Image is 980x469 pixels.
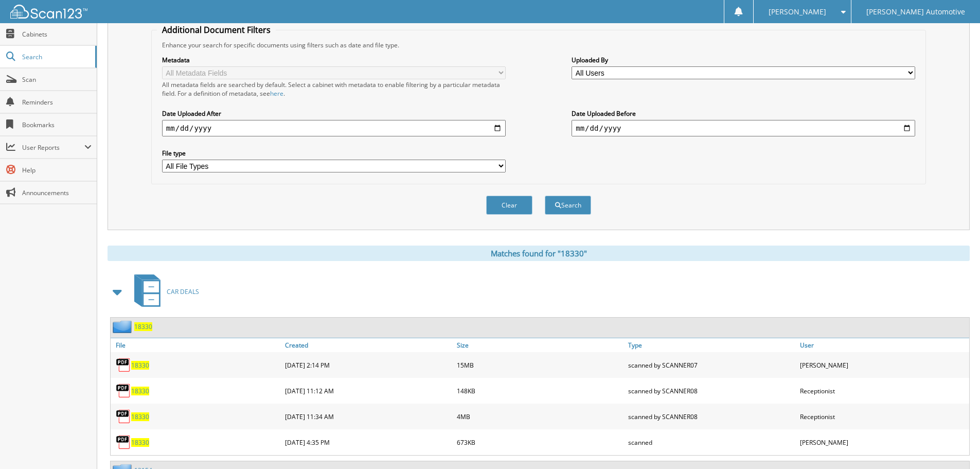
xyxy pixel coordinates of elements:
input: end [572,120,915,136]
div: scanned [626,432,797,453]
div: [DATE] 11:12 AM [282,380,454,401]
div: 15MB [454,355,626,375]
a: 18330 [131,438,149,447]
a: Size [454,338,626,352]
label: Uploaded By [572,56,915,64]
a: 18330 [131,361,149,370]
span: Reminders [22,98,92,107]
label: Date Uploaded Before [572,109,915,118]
label: Date Uploaded After [162,109,506,118]
span: User Reports [22,143,84,152]
div: scanned by SCANNER07 [626,355,797,375]
img: PDF.png [116,383,131,398]
div: 148KB [454,380,626,401]
a: Type [626,338,797,352]
span: Search [22,53,90,61]
span: Announcements [22,188,92,197]
a: 18330 [134,322,152,331]
span: [PERSON_NAME] Automotive [866,9,965,15]
div: Matches found for "18330" [108,246,970,261]
div: Enhance your search for specific documents using filters such as date and file type. [157,41,920,49]
div: [PERSON_NAME] [797,355,969,375]
iframe: Chat Widget [929,420,980,469]
input: start [162,120,506,136]
a: File [111,338,282,352]
div: 673KB [454,432,626,453]
span: CAR DEALS [167,287,199,296]
div: 4MB [454,406,626,427]
div: Receptionist [797,380,969,401]
a: Created [282,338,454,352]
div: [DATE] 2:14 PM [282,355,454,375]
a: User [797,338,969,352]
a: 18330 [131,387,149,395]
a: 18330 [131,412,149,421]
span: Cabinets [22,30,92,39]
label: Metadata [162,56,506,64]
span: [PERSON_NAME] [769,9,826,15]
a: CAR DEALS [128,271,199,312]
button: Search [545,196,591,215]
div: All metadata fields are searched by default. Select a cabinet with metadata to enable filtering b... [162,80,506,98]
img: PDF.png [116,409,131,424]
div: scanned by SCANNER08 [626,406,797,427]
div: [PERSON_NAME] [797,432,969,453]
img: PDF.png [116,357,131,373]
legend: Additional Document Filters [157,24,276,36]
div: scanned by SCANNER08 [626,380,797,401]
img: PDF.png [116,435,131,450]
label: File type [162,149,506,158]
img: scan123-logo-white.svg [10,5,87,19]
div: Receptionist [797,406,969,427]
span: Help [22,166,92,175]
span: Bookmarks [22,120,92,129]
span: Scan [22,75,92,84]
a: here [270,89,283,98]
button: Clear [486,196,532,215]
div: [DATE] 11:34 AM [282,406,454,427]
div: [DATE] 4:35 PM [282,432,454,453]
img: folder2.png [113,320,134,333]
